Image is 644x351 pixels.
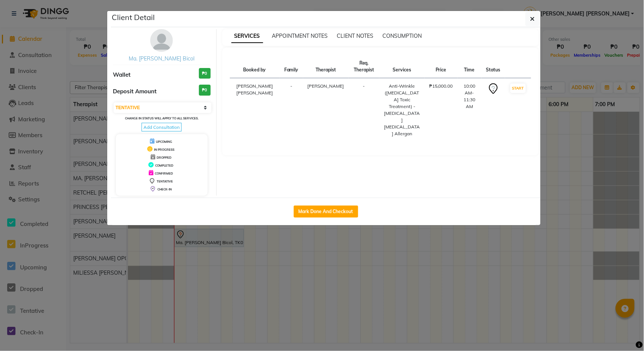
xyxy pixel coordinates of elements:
[112,12,155,23] h5: Client Detail
[231,29,263,43] span: SERVICES
[308,83,344,89] span: [PERSON_NAME]
[384,83,420,137] div: Anti-Wrinkle ([MEDICAL_DATA] Toxic Treatment) - [MEDICAL_DATA] [MEDICAL_DATA] Allergan
[129,55,194,62] a: Ma. [PERSON_NAME] Bicol
[199,85,211,96] h3: ₱0
[379,55,425,78] th: Services
[294,206,358,218] button: Mark Done And Checkout
[199,68,211,79] h3: ₱0
[156,140,172,144] span: UPCOMING
[349,55,379,78] th: Req. Therapist
[154,148,174,152] span: IN PROGRESS
[383,32,422,39] span: CONSUMPTION
[157,156,171,159] span: DROPPED
[272,32,328,39] span: APPOINTMENT NOTES
[482,55,505,78] th: Status
[125,116,199,120] small: Change in status will apply to all services.
[510,83,526,93] button: START
[157,187,172,191] span: CHECK-IN
[349,78,379,142] td: -
[113,87,157,96] span: Deposit Amount
[142,123,182,131] span: Add Consultation
[280,78,303,142] td: -
[155,164,173,167] span: COMPLETED
[337,32,374,39] span: CLIENT NOTES
[425,55,458,78] th: Price
[429,83,453,90] div: ₱15,000.00
[157,179,173,183] span: TENTATIVE
[230,55,280,78] th: Booked by
[458,78,482,142] td: 10:00 AM-11:30 AM
[230,78,280,142] td: [PERSON_NAME] [PERSON_NAME]
[280,55,303,78] th: Family
[458,55,482,78] th: Time
[303,55,349,78] th: Therapist
[155,172,173,175] span: CONFIRMED
[150,29,173,52] img: avatar
[113,71,131,79] span: Wallet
